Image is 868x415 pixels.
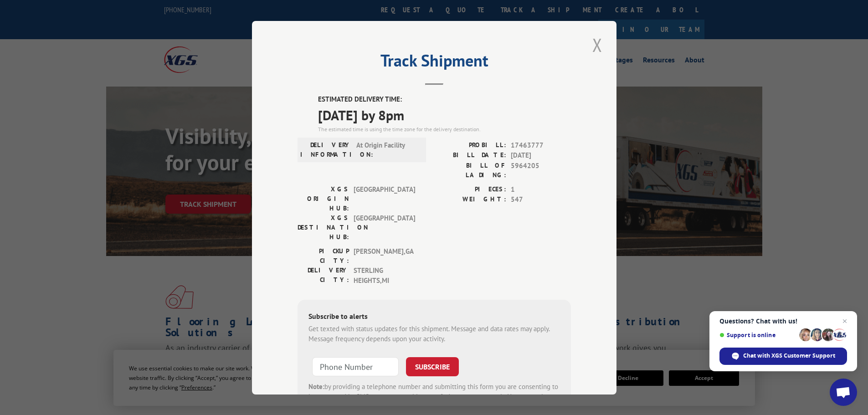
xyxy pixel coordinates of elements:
label: WEIGHT: [434,195,506,205]
label: XGS DESTINATION HUB: [298,213,349,241]
strong: Note: [308,382,324,390]
input: Phone Number [312,357,399,376]
span: Questions? Chat with us! [719,318,847,325]
label: BILL OF LADING: [434,160,506,179]
span: 5964205 [511,160,571,179]
span: [DATE] [511,150,571,161]
div: by providing a telephone number and submitting this form you are consenting to be contacted by SM... [308,381,560,412]
span: [GEOGRAPHIC_DATA] [354,184,415,213]
label: ESTIMATED DELIVERY TIME: [318,94,571,105]
span: 17463777 [511,140,571,150]
a: Open chat [830,379,857,406]
label: PICKUP CITY: [298,246,349,265]
div: The estimated time is using the time zone for the delivery destination. [318,125,571,133]
div: Get texted with status updates for this shipment. Message and data rates may apply. Message frequ... [308,323,560,344]
span: Chat with XGS Customer Support [743,352,835,360]
button: SUBSCRIBE [406,357,459,376]
span: Support is online [719,332,796,338]
span: [GEOGRAPHIC_DATA] [354,213,415,241]
span: At Origin Facility [356,140,418,159]
button: Close modal [590,32,605,57]
div: Subscribe to alerts [308,310,560,323]
span: 1 [511,184,571,195]
label: BILL DATE: [434,150,506,161]
h2: Track Shipment [298,54,571,72]
span: 547 [511,195,571,205]
span: STERLING HEIGHTS , MI [354,265,415,286]
label: PROBILL: [434,140,506,150]
span: [DATE] by 8pm [318,104,571,125]
label: XGS ORIGIN HUB: [298,184,349,213]
label: DELIVERY INFORMATION: [300,140,352,159]
span: Chat with XGS Customer Support [719,348,847,365]
label: DELIVERY CITY: [298,265,349,286]
span: [PERSON_NAME] , GA [354,246,415,265]
label: PIECES: [434,184,506,195]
